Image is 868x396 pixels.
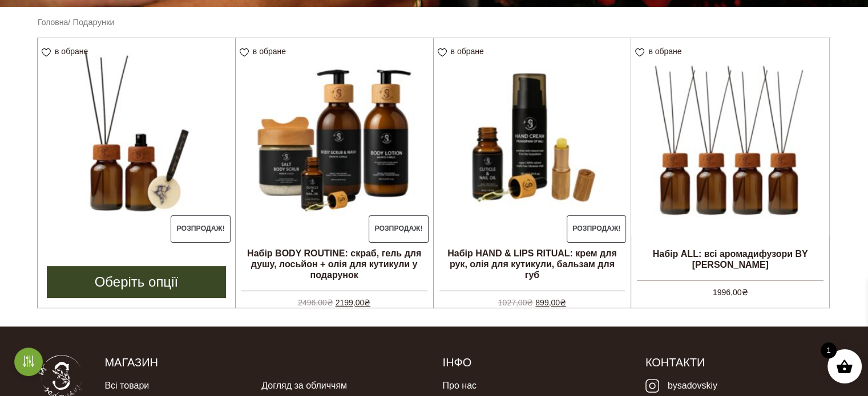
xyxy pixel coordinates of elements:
[438,48,447,57] img: unfavourite.svg
[364,298,370,307] span: ₴
[336,298,371,307] bdi: 2199,00
[631,38,829,296] a: Набір ALL: всі аромадифузори BY [PERSON_NAME] 1996,00₴
[631,244,829,275] h2: Набір ALL: всі аромадифузори BY [PERSON_NAME]
[104,355,425,370] h5: Магазин
[442,355,628,370] h5: Інфо
[327,298,333,307] span: ₴
[635,48,644,57] img: unfavourite.svg
[240,48,249,57] img: unfavourite.svg
[38,18,68,27] a: Головна
[47,266,226,298] a: Виберіть опції для " Набір HOME AROMA: аромадифузор, спрей для текстилю, аромасаше"
[635,47,685,56] a: в обране
[55,47,88,56] span: в обране
[253,47,286,56] span: в обране
[240,47,290,56] a: в обране
[451,47,484,56] span: в обране
[713,288,748,297] bdi: 1996,00
[821,342,837,358] span: 1
[535,298,566,307] bdi: 899,00
[438,47,488,56] a: в обране
[236,243,433,285] h2: Набір BODY ROUTINE: скраб, гель для душу, лосьйон + олія для кутикули у подарунок
[298,298,333,307] bdi: 2496,00
[236,38,433,296] a: Розпродаж! Набір BODY ROUTINE: скраб, гель для душу, лосьйон + олія для кутикули у подарунок
[434,243,631,285] h2: Набір HAND & LIPS RITUAL: крем для рук, олія для кутикули, бальзам для губ
[560,298,566,307] span: ₴
[741,288,748,297] span: ₴
[38,38,235,243] a: Розпродаж!
[498,298,534,307] bdi: 1027,00
[42,47,92,56] a: в обране
[648,47,681,56] span: в обране
[527,298,533,307] span: ₴
[42,48,51,57] img: unfavourite.svg
[38,16,830,28] nav: Breadcrumb
[567,215,627,243] span: Розпродаж!
[369,215,429,243] span: Розпродаж!
[171,215,231,243] span: Розпродаж!
[645,355,831,370] h5: Контакти
[434,38,631,296] a: Розпродаж! Набір HAND & LIPS RITUAL: крем для рук, олія для кутикули, бальзам для губ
